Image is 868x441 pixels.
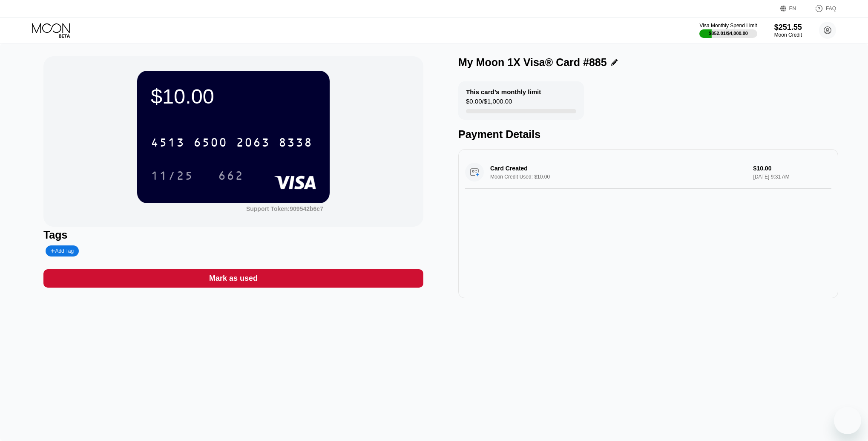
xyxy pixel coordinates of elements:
div: 4513 [151,137,185,150]
div: Support Token:909542b6c7 [246,205,323,212]
div: $0.00 / $1,000.00 [466,98,512,109]
div: Visa Monthly Spend Limit [699,23,757,29]
iframe: Button to launch messaging window [834,407,861,434]
div: $251.55 [774,23,802,32]
div: Visa Monthly Spend Limit$852.01/$4,000.00 [699,23,757,38]
div: FAQ [826,6,836,12]
div: 11/25 [144,165,200,186]
div: Payment Details [458,128,838,141]
div: My Moon 1X Visa® Card #885 [458,56,607,69]
div: Moon Credit [774,32,802,38]
div: 11/25 [151,170,193,184]
div: Mark as used [209,274,258,283]
div: EN [780,4,806,13]
div: 4513650020638338 [146,132,318,153]
div: $251.55Moon Credit [774,23,802,38]
div: 662 [212,165,250,186]
div: Tags [43,229,423,241]
div: $10.00 [151,84,316,108]
div: 2063 [236,137,270,150]
div: FAQ [806,4,836,13]
div: This card’s monthly limit [466,88,541,95]
div: $852.01 / $4,000.00 [709,31,748,36]
div: EN [789,6,796,12]
div: Add Tag [46,245,79,257]
div: Mark as used [43,269,423,288]
div: 8338 [279,137,313,150]
div: 662 [218,170,244,184]
div: 6500 [193,137,227,150]
div: Add Tag [51,248,74,254]
div: Support Token: 909542b6c7 [246,205,323,212]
